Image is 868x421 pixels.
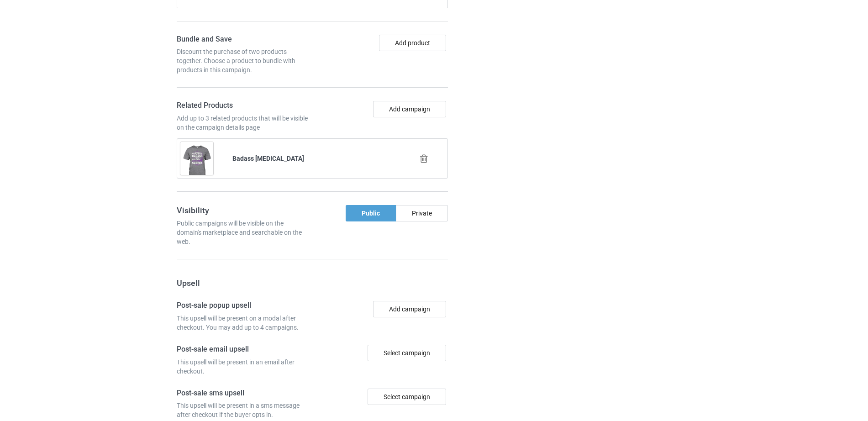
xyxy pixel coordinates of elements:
div: Select campaign [368,389,446,405]
div: Add up to 3 related products that will be visible on the campaign details page [177,114,309,132]
div: Private [396,205,448,221]
button: Add campaign [373,101,446,117]
h4: Post-sale email upsell [177,345,309,354]
button: Add product [379,35,446,51]
div: This upsell will be present in an email after checkout. [177,358,309,376]
div: This upsell will be present in a sms message after checkout if the buyer opts in. [177,401,309,419]
b: Badass [MEDICAL_DATA] [232,155,304,162]
div: Public campaigns will be visible on the domain's marketplace and searchable on the web. [177,219,309,246]
h4: Bundle and Save [177,35,309,44]
div: This upsell will be present on a modal after checkout. You may add up to 4 campaigns. [177,314,309,332]
div: Select campaign [368,345,446,361]
button: Add campaign [373,301,446,317]
h3: Upsell [177,278,448,288]
h4: Related Products [177,101,309,111]
div: Discount the purchase of two products together. Choose a product to bundle with products in this ... [177,47,309,74]
h4: Post-sale popup upsell [177,301,309,310]
div: Public [346,205,396,221]
h4: Post-sale sms upsell [177,389,309,398]
h3: Visibility [177,205,309,216]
